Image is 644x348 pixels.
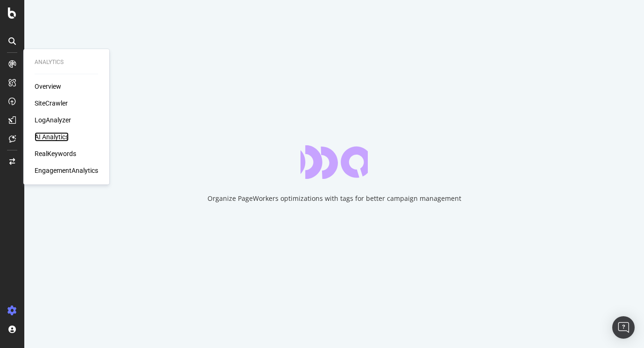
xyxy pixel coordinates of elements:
[612,316,635,339] div: Open Intercom Messenger
[35,82,61,91] a: Overview
[35,166,98,175] a: EngagementAnalytics
[301,145,368,179] div: animation
[35,58,98,66] div: Analytics
[35,99,68,108] a: SiteCrawler
[35,149,76,158] a: RealKeywords
[208,194,461,203] div: Organize PageWorkers optimizations with tags for better campaign management
[35,115,71,125] a: LogAnalyzer
[35,132,69,142] a: AI Analytics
